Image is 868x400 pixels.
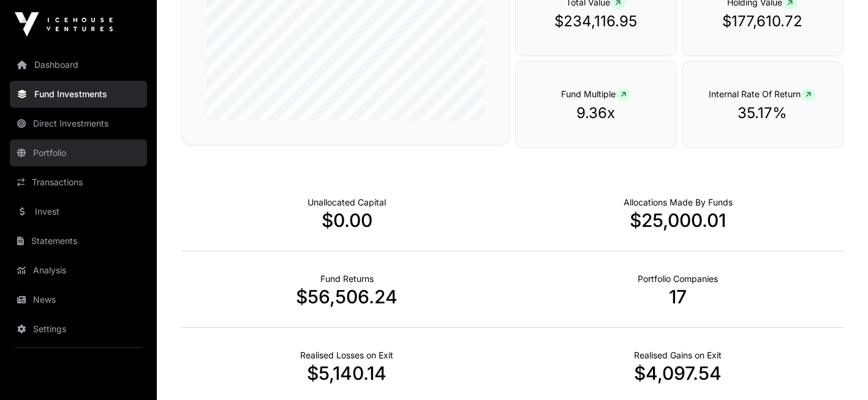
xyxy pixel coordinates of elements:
span: Internal Rate Of Return [709,89,816,99]
a: Portfolio [10,139,147,166]
span: Fund Multiple [561,89,631,99]
p: Net Realised on Negative Exits [300,349,393,361]
p: Number of Companies Deployed Into [638,273,718,285]
a: Transactions [10,169,147,196]
a: Analysis [10,257,147,284]
p: $5,140.14 [181,362,513,384]
p: Capital Deployed Into Companies [624,196,733,209]
a: News [10,286,147,313]
img: Icehouse Ventures Logo [15,12,113,37]
p: $4,097.54 [513,362,844,384]
iframe: Chat Widget [807,341,868,400]
p: Cash not yet allocated [308,196,386,209]
a: Dashboard [10,51,147,78]
a: Settings [10,316,147,343]
p: $177,610.72 [707,12,818,31]
p: 35.17% [707,103,818,123]
a: Fund Investments [10,81,147,108]
p: $56,506.24 [181,286,513,308]
p: $0.00 [181,209,513,231]
p: $25,000.01 [513,209,844,231]
a: Statements [10,228,147,254]
p: $234,116.95 [540,12,652,31]
p: 17 [513,286,844,308]
a: Direct Investments [10,110,147,137]
p: 9.36x [540,103,652,123]
p: Net Realised on Positive Exits [634,349,722,361]
a: Invest [10,198,147,225]
p: Realised Returns from Funds [320,273,374,285]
